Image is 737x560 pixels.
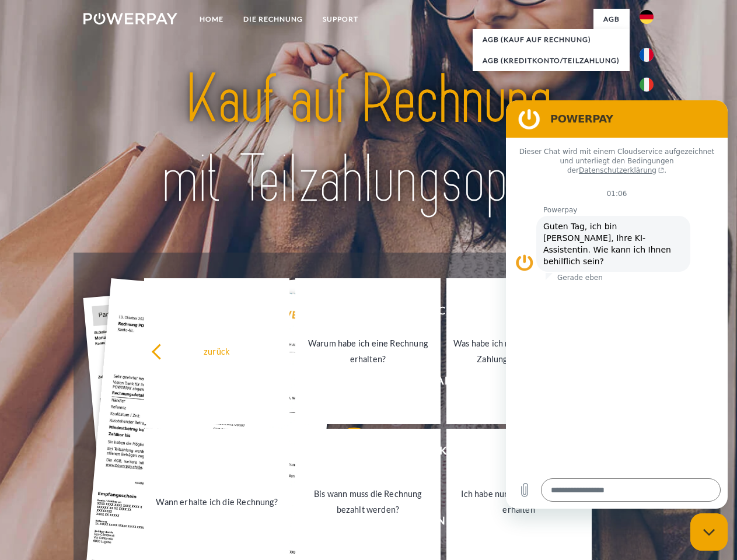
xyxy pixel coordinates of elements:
[640,48,654,62] img: fr
[151,343,282,359] div: zurück
[640,78,654,92] img: it
[446,278,592,424] a: Was habe ich noch offen, ist meine Zahlung eingegangen?
[506,100,728,509] iframe: Messaging-Fenster
[302,486,434,517] div: Bis wann muss die Rechnung bezahlt werden?
[313,9,368,30] a: SUPPORT
[190,9,233,30] a: Home
[453,486,585,517] div: Ich habe nur eine Teillieferung erhalten
[111,56,626,223] img: title-powerpay_de.svg
[453,335,585,367] div: Was habe ich noch offen, ist meine Zahlung eingegangen?
[233,9,313,30] a: DIE RECHNUNG
[473,50,630,71] a: AGB (Kreditkonto/Teilzahlung)
[83,13,177,24] img: logo-powerpay-white.svg
[473,29,630,50] a: AGB (Kauf auf Rechnung)
[690,513,728,551] iframe: Schaltfläche zum Öffnen des Messaging-Fensters; Konversation läuft
[640,10,654,24] img: de
[302,335,434,367] div: Warum habe ich eine Rechnung erhalten?
[151,494,282,509] div: Wann erhalte ich die Rechnung?
[593,9,630,30] a: agb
